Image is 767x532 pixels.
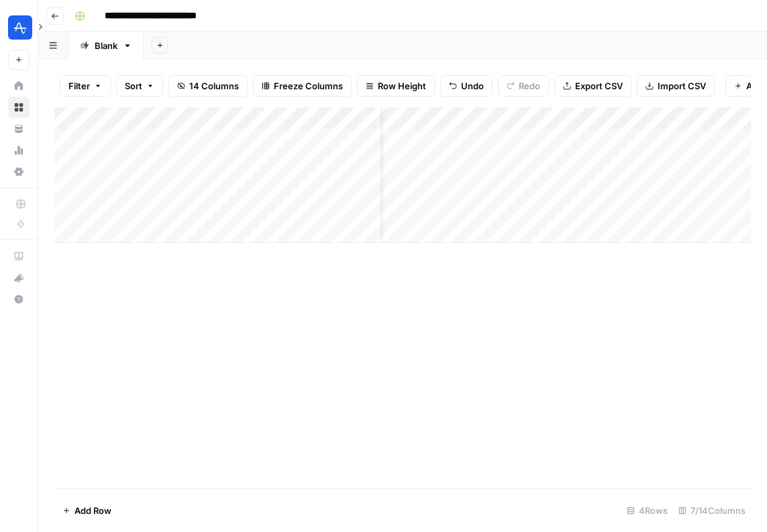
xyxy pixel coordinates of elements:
span: Undo [461,79,484,93]
button: 14 Columns [168,75,248,97]
span: Filter [68,79,90,93]
button: Workspace: Amplitude [8,11,30,44]
span: Row Height [378,79,426,93]
div: Blank [95,39,117,52]
a: AirOps Academy [8,246,30,267]
button: Undo [440,75,493,97]
span: Freeze Columns [274,79,343,93]
a: Usage [8,140,30,161]
button: Redo [498,75,549,97]
div: 7/14 Columns [673,500,751,521]
button: What's new? [8,267,30,288]
a: Home [8,75,30,97]
button: Freeze Columns [253,75,352,97]
div: What's new? [9,268,29,288]
span: Redo [519,79,540,93]
a: Your Data [8,118,30,140]
span: Add Row [74,504,111,517]
div: 4 Rows [621,500,673,521]
a: Browse [8,97,30,118]
img: Amplitude Logo [8,15,32,40]
button: Export CSV [554,75,631,97]
span: Export CSV [575,79,623,93]
button: Add Row [54,500,119,521]
a: Settings [8,161,30,182]
span: Import CSV [658,79,706,93]
button: Import CSV [637,75,715,97]
button: Filter [60,75,111,97]
button: Sort [116,75,163,97]
a: Blank [68,32,144,59]
span: Sort [125,79,142,93]
button: Row Height [357,75,435,97]
button: Help + Support [8,288,30,310]
span: 14 Columns [189,79,239,93]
